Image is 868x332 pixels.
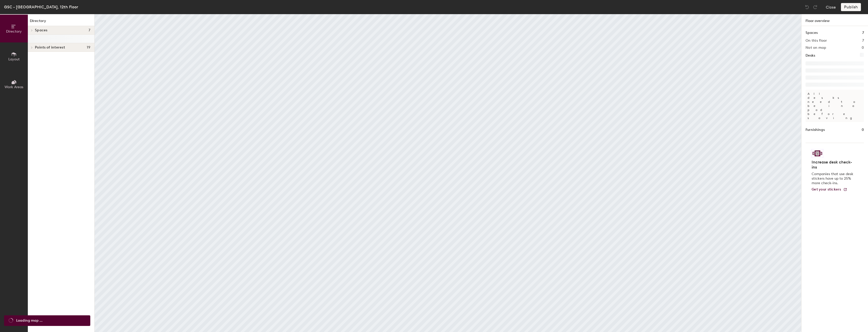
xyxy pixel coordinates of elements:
[812,187,841,192] span: Get your stickers
[862,39,864,43] h2: 7
[805,5,810,10] img: Undo
[6,29,22,34] span: Directory
[806,39,827,43] h2: On this floor
[5,85,23,89] span: Work Areas
[806,30,818,36] h1: Spaces
[35,45,65,50] span: Points of interest
[812,187,847,192] a: Get your stickers
[28,18,94,26] h1: Directory
[812,172,855,185] p: Companies that use desk stickers have up to 25% more check-ins.
[89,28,90,32] span: 7
[862,30,864,36] h1: 7
[862,127,864,133] h1: 0
[4,4,78,10] div: GSC - [GEOGRAPHIC_DATA], 12th Floor
[801,14,868,26] h1: Floor overview
[813,5,818,10] img: Redo
[806,90,864,122] p: All desks need to be in a pod before saving
[826,3,836,11] button: Close
[806,46,826,50] h2: Not on map
[812,149,823,158] img: Sticker logo
[35,28,48,32] span: Spaces
[862,46,864,50] h2: 0
[16,318,42,323] span: Loading map ...
[8,57,20,61] span: Layout
[806,53,815,58] h1: Desks
[812,160,855,170] h4: Increase desk check-ins
[806,127,825,133] h1: Furnishings
[87,45,90,50] span: 19
[95,14,801,332] canvas: Map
